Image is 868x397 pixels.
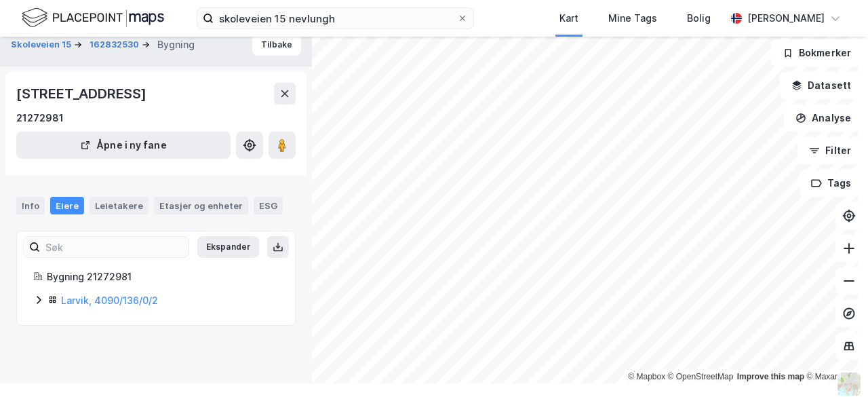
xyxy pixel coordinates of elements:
img: logo.f888ab2527a4732fd821a326f86c7f29.svg [22,6,164,30]
div: Eiere [50,197,84,214]
div: [STREET_ADDRESS] [16,83,149,105]
div: Bygning 21272981 [47,269,279,285]
button: Åpne i ny fane [16,132,231,159]
div: Leietakere [90,197,149,214]
button: Tags [800,170,863,197]
div: Etasjer og enheter [159,200,243,212]
input: Søk på adresse, matrikkel, gårdeiere, leietakere eller personer [214,8,457,29]
div: Mine Tags [608,10,657,26]
div: Bolig [687,10,711,26]
div: Kontrollprogram for chat [800,332,868,397]
button: Skoleveien 15 [11,38,74,52]
div: Kart [559,10,578,26]
a: OpenStreetMap [668,372,734,381]
div: ESG [254,197,283,214]
button: Filter [797,137,863,164]
div: [PERSON_NAME] [747,10,825,26]
button: Datasett [780,72,863,99]
div: 21272981 [16,110,64,126]
a: Improve this map [737,372,804,381]
iframe: Chat Widget [800,332,868,397]
button: Analyse [784,105,863,132]
button: Ekspander [197,236,259,258]
button: Bokmerker [771,39,863,67]
button: Tilbake [252,34,301,56]
a: Mapbox [628,372,665,381]
div: Bygning [157,37,195,53]
input: Søk [40,237,189,257]
div: Info [16,197,45,214]
a: Larvik, 4090/136/0/2 [61,295,158,306]
button: 162832530 [90,38,142,52]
